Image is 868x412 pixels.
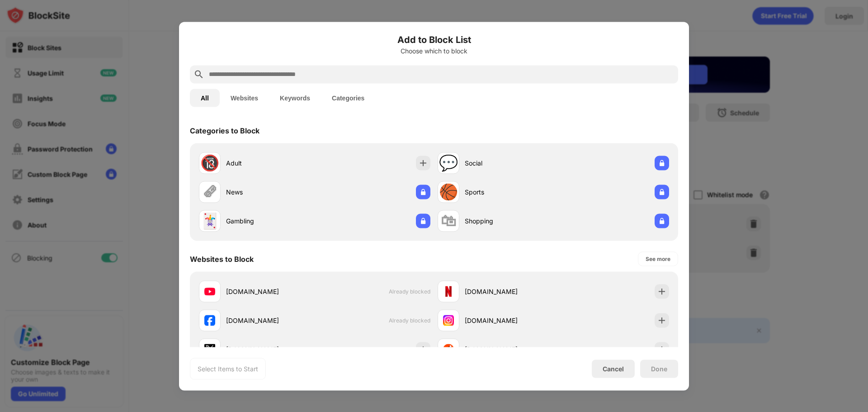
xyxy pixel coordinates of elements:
[603,365,624,373] div: Cancel
[190,254,254,263] div: Websites to Block
[204,344,215,355] img: favicons
[465,187,553,197] div: Sports
[202,183,217,201] div: 🗞
[439,154,458,172] div: 💬
[389,288,430,295] span: Already blocked
[226,287,315,296] div: [DOMAIN_NAME]
[465,287,553,296] div: [DOMAIN_NAME]
[226,316,315,325] div: [DOMAIN_NAME]
[441,212,456,230] div: 🛍
[204,315,215,326] img: favicons
[321,89,375,107] button: Categories
[204,286,215,297] img: favicons
[226,345,315,354] div: [DOMAIN_NAME]
[389,317,430,324] span: Already blocked
[226,187,315,197] div: News
[465,316,553,325] div: [DOMAIN_NAME]
[193,69,204,80] img: search.svg
[439,183,458,201] div: 🏀
[443,344,454,355] img: favicons
[269,89,321,107] button: Keywords
[220,89,269,107] button: Websites
[226,216,315,226] div: Gambling
[646,254,670,263] div: See more
[443,286,454,297] img: favicons
[200,212,219,230] div: 🃏
[190,47,678,54] div: Choose which to block
[190,33,678,46] h6: Add to Block List
[465,345,553,354] div: [DOMAIN_NAME]
[198,364,258,373] div: Select Items to Start
[200,154,219,172] div: 🔞
[465,158,553,168] div: Social
[465,216,553,226] div: Shopping
[651,365,667,372] div: Done
[190,126,259,135] div: Categories to Block
[190,89,220,107] button: All
[443,315,454,326] img: favicons
[226,158,315,168] div: Adult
